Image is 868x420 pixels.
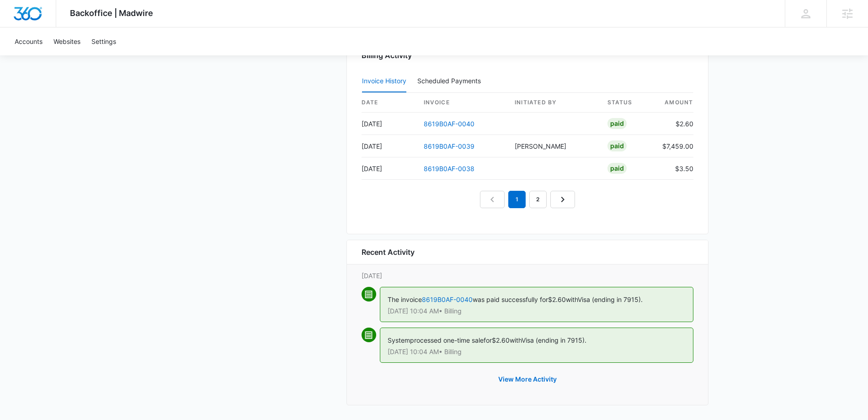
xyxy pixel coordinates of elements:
span: $2.60 [548,296,566,303]
a: 8619B0AF-0038 [424,165,474,172]
span: for [484,336,492,344]
span: The invoice [388,296,422,303]
button: View More Activity [489,368,566,390]
p: [DATE] [362,271,693,280]
h6: Recent Activity [362,247,415,258]
a: Next Page [550,191,575,208]
a: Page 2 [529,191,547,208]
a: Websites [48,27,86,55]
span: was paid successfully for [473,296,548,303]
span: Backoffice | Madwire [70,8,153,18]
a: 8619B0AF-0039 [424,142,474,150]
td: $3.50 [655,157,693,180]
th: invoice [416,93,508,113]
span: Visa (ending in 7915). [522,336,586,344]
p: [DATE] 10:04 AM • Billing [388,308,686,314]
td: [PERSON_NAME] [507,135,600,157]
th: date [362,93,416,113]
td: $2.60 [655,113,693,135]
p: [DATE] 10:04 AM • Billing [388,349,686,355]
div: Paid [607,163,627,174]
td: [DATE] [362,113,416,135]
div: Paid [607,118,627,129]
em: 1 [508,191,526,208]
span: System [388,336,410,344]
th: amount [655,93,693,113]
span: processed one-time sale [410,336,484,344]
td: $7,459.00 [655,135,693,157]
div: Scheduled Payments [417,78,485,84]
td: [DATE] [362,135,416,157]
span: Visa (ending in 7915). [578,296,643,303]
span: with [510,336,522,344]
button: Invoice History [362,70,406,92]
th: Initiated By [507,93,600,113]
span: $2.60 [492,336,510,344]
td: [DATE] [362,157,416,180]
div: Paid [607,140,627,151]
th: status [600,93,655,113]
h3: Billing Activity [362,50,693,61]
span: with [566,296,578,303]
a: 8619B0AF-0040 [422,296,473,303]
nav: Pagination [480,191,575,208]
a: 8619B0AF-0040 [424,120,474,128]
a: Accounts [9,27,48,55]
a: Settings [86,27,122,55]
